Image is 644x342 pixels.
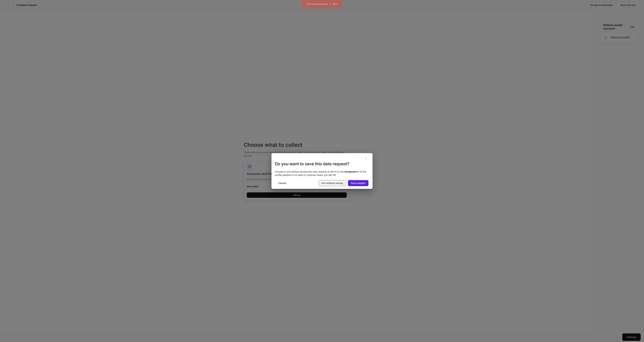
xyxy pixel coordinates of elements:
[321,181,343,185] div: Exit without saving
[319,180,346,186] button: Exit without saving
[348,180,368,186] button: Save request
[275,161,369,167] h3: Do you want to save this data request?
[333,2,337,6] div: Blur
[344,170,355,173] strong: Assigned
[278,181,286,185] div: Cancel
[271,167,373,180] div: Choose to exit without saving this data request or add it to the tab of the profile pipeline to b...
[307,2,328,6] div: Exit Impersonation
[351,181,366,185] div: Save request
[276,180,289,186] button: Cancel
